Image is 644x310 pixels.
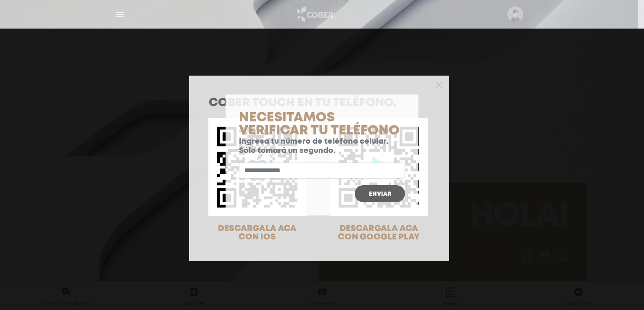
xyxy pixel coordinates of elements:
[239,112,400,137] span: Necesitamos verificar tu teléfono
[338,225,420,241] span: DESCARGALA ACA CON GOOGLE PLAY
[436,81,442,88] button: Close
[239,137,405,155] p: Ingresa tu número de teléfono celular. Sólo tomará un segundo.
[208,118,306,216] img: qr-code
[209,97,429,109] h1: COBER TOUCH en tu teléfono.
[369,191,391,197] span: Enviar
[218,225,296,241] span: DESCARGALA ACA CON IOS
[355,185,405,202] button: Enviar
